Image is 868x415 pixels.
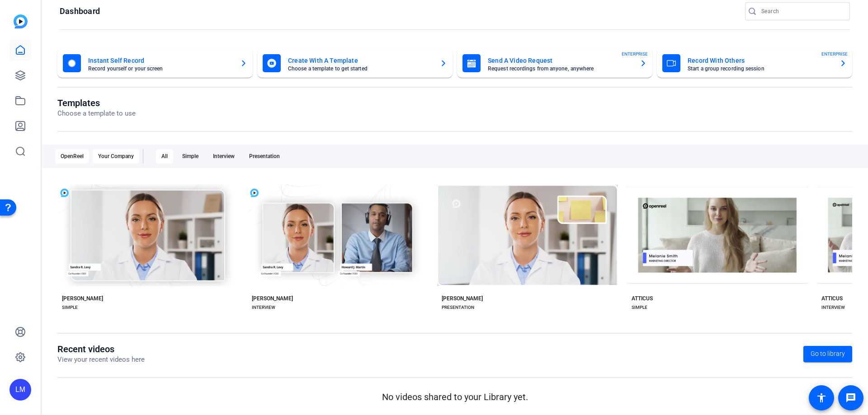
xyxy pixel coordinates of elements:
div: Simple [177,149,204,163]
img: blue-gradient.svg [14,14,28,28]
div: [PERSON_NAME] [62,295,103,302]
mat-icon: accessibility [816,392,827,403]
div: LM [9,379,31,401]
p: Choose a template to use [57,108,136,119]
h1: Templates [57,98,136,108]
div: ATTICUS [821,295,843,302]
div: ATTICUS [632,295,653,302]
input: Search [761,6,843,17]
span: ENTERPRISE [821,51,848,57]
button: Record With OthersStart a group recording sessionENTERPRISE [657,49,852,78]
div: All [156,149,173,163]
button: Send A Video RequestRequest recordings from anyone, anywhereENTERPRISE [457,49,652,78]
div: PRESENTATION [442,304,474,311]
mat-card-title: Instant Self Record [88,55,233,66]
p: View your recent videos here [57,354,145,365]
span: Go to library [811,349,845,359]
mat-card-subtitle: Start a group recording session [688,66,832,71]
p: No videos shared to your Library yet. [57,390,852,404]
mat-card-subtitle: Record yourself or your screen [88,66,233,71]
div: [PERSON_NAME] [442,295,483,302]
div: INTERVIEW [821,304,845,311]
h1: Recent videos [57,344,145,354]
div: OpenReel [55,149,89,163]
div: Your Company [93,149,139,163]
span: ENTERPRISE [622,51,648,57]
mat-card-subtitle: Request recordings from anyone, anywhere [488,66,632,71]
h1: Dashboard [60,6,100,17]
mat-icon: message [845,392,856,403]
button: Instant Self RecordRecord yourself or your screen [57,49,253,78]
mat-card-title: Create With A Template [288,55,433,66]
div: [PERSON_NAME] [252,295,293,302]
div: SIMPLE [632,304,647,311]
div: Presentation [244,149,285,163]
a: Go to library [803,346,852,362]
mat-card-title: Record With Others [688,55,832,66]
div: SIMPLE [62,304,78,311]
div: Interview [208,149,240,163]
button: Create With A TemplateChoose a template to get started [257,49,453,78]
div: INTERVIEW [252,304,275,311]
mat-card-title: Send A Video Request [488,55,632,66]
mat-card-subtitle: Choose a template to get started [288,66,433,71]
